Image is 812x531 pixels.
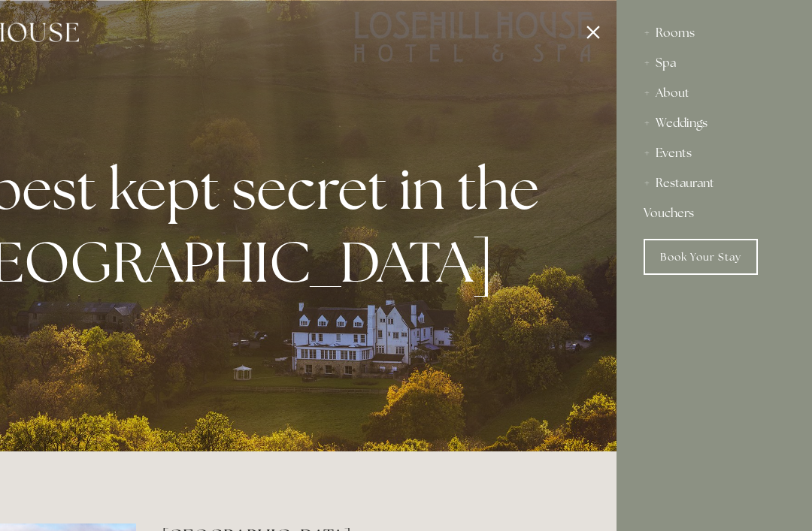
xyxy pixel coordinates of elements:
[644,239,758,275] a: Book Your Stay
[644,138,785,168] div: Events
[644,168,785,198] div: Restaurant
[644,108,785,138] div: Weddings
[644,78,785,108] div: About
[644,198,785,228] a: Vouchers
[644,18,785,48] div: Rooms
[644,48,785,78] div: Spa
